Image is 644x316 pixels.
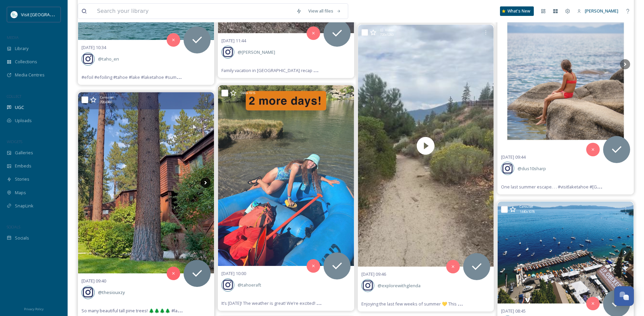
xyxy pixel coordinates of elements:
span: @ [PERSON_NAME] [238,49,275,55]
span: [DATE] 11:44 [221,38,246,44]
span: 720 x 1280 [380,32,393,37]
span: SOCIALS [7,224,20,229]
span: Media Centres [15,72,45,78]
span: Stories [15,176,29,182]
span: [DATE] 09:44 [501,154,526,160]
span: Video [385,28,393,32]
span: SnapLink [15,203,33,209]
span: [PERSON_NAME] [585,8,618,14]
span: @ tahoeraft [238,282,261,288]
span: @ thesiouxzy [98,289,125,295]
input: Search your library [94,4,293,19]
a: What's New [500,6,534,16]
video: Enjoying the last few weeks of summer 💛 This East Shore Trail at Lake Tahoe was gorgeous! . . 📍La... [358,25,494,267]
span: Collections [15,59,37,65]
span: Galleries [15,150,33,156]
span: @ dus10sharp [518,165,546,172]
span: @ taho_en [98,56,119,62]
a: Privacy Policy [24,304,44,313]
span: UGC [15,104,24,111]
img: download.jpeg [11,11,18,18]
span: [DATE] 09:46 [361,271,386,277]
span: [DATE] 10:34 [81,44,106,50]
span: [DATE] 08:45 [501,308,526,314]
span: [DATE] 09:40 [81,278,106,284]
span: Carousel [520,204,533,209]
span: WIDGETS [7,139,22,144]
span: Family vacation in [GEOGRAPHIC_DATA] recap 🤍 #laketahoe #momsofinstagram #vacation #[US_STATE] #f... [221,67,462,73]
span: #efoil #efoiling #tahoe #lake #laketahoe #summer #summertime #summerfun #lakelife #goodvibe #good... [81,74,519,80]
img: Where History Meets Lake Tahoe’s Horizon 🌄🚤 ✨ Since 1911, Obexer’s Marina has been at the heart o... [498,202,634,303]
span: @ explorewithglenda [378,283,421,289]
span: Maps [15,189,26,196]
span: Privacy Policy [24,307,44,311]
span: COLLECT [7,94,21,99]
img: So many beautiful tall pine trees! 🌲🌲🌲🌲 #laketahoe #nature #pinetrees #firtrees #californiamounta... [78,92,214,274]
span: Socials [15,235,29,241]
a: [PERSON_NAME] [574,4,622,18]
button: Open Chat [614,286,634,306]
img: It’s Saturday! The weather is great! We’re excited! 🧡 #orangepaddles #truckeeriver #laketahoe #ta... [218,85,354,266]
span: Visit [GEOGRAPHIC_DATA] [21,11,73,18]
span: Carousel [100,95,114,100]
a: View all files [305,4,344,18]
span: Embeds [15,163,31,169]
span: 1440 x 1078 [520,209,535,214]
span: It’s [DATE]! The weather is great! We’re excited! 🧡 #orangepaddles #truckeeriver #laketahoe #taho... [221,300,432,306]
span: 720 x 960 [100,100,112,105]
span: Library [15,45,28,52]
span: MEDIA [7,35,19,40]
span: 1440 x 1915 [240,91,255,95]
span: [DATE] 10:00 [221,270,246,276]
img: thumbnail [358,25,494,267]
span: Uploads [15,117,32,124]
